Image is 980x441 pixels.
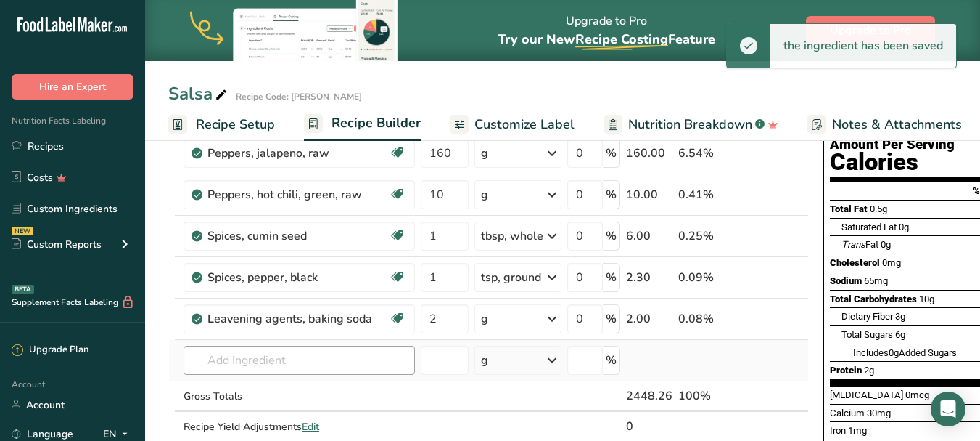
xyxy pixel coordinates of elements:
span: [MEDICAL_DATA] [830,389,903,400]
span: 30mg [867,408,891,418]
a: Recipe Setup [168,108,275,141]
span: Try our New Feature [498,31,715,48]
div: tbsp, whole [481,227,543,245]
div: Calories [830,152,955,173]
div: g [481,352,488,369]
a: Customize Label [450,108,575,141]
div: 2448.26 [626,387,672,405]
span: 0g [899,222,909,232]
button: Upgrade to Pro [806,16,935,45]
span: Protein [830,365,862,376]
div: Gross Totals [184,389,415,404]
div: 6.54% [678,145,740,162]
div: g [481,310,488,328]
div: 2.30 [626,269,672,286]
span: Recipe Builder [332,113,421,133]
button: Hire an Expert [12,74,133,100]
span: 2g [864,365,874,376]
span: 0mg [882,257,901,268]
div: 2.00 [626,310,672,328]
a: Recipe Builder [304,107,421,142]
span: 1mg [848,425,867,436]
div: 0.25% [678,227,740,245]
span: Iron [830,425,846,436]
span: 65mg [864,275,888,286]
span: 0g [889,347,899,358]
span: Recipe Costing [575,31,668,48]
div: Upgrade Plan [12,343,88,357]
div: Custom Reports [12,237,102,252]
input: Add Ingredient [184,346,415,375]
div: Peppers, jalapeno, raw [207,145,389,162]
span: Includes Added Sugars [853,347,957,358]
span: 0mcg [905,389,929,400]
div: 0.09% [678,269,740,286]
div: the ingredient has been saved [770,24,956,68]
div: NEW [12,227,33,235]
a: Nutrition Breakdown [604,108,778,141]
span: Customize Label [474,115,575,134]
div: Upgrade to Pro [498,1,715,61]
span: Saturated Fat [841,222,897,232]
span: 10g [919,294,934,304]
div: g [481,186,488,203]
div: Recipe Yield Adjustments [184,419,415,434]
div: 0 [626,418,672,435]
span: Dietary Fiber [841,311,893,322]
span: 0g [881,239,891,250]
div: Spices, pepper, black [207,269,389,286]
span: Nutrition Breakdown [628,115,752,134]
span: 0.5g [870,203,887,214]
span: Notes & Attachments [832,115,962,134]
span: 3g [895,311,905,322]
div: Peppers, hot chili, green, raw [207,186,389,203]
div: Salsa [168,81,230,107]
div: Recipe Code: [PERSON_NAME] [236,90,362,103]
span: Sodium [830,275,862,286]
div: Leavening agents, baking soda [207,310,389,328]
div: 0.08% [678,310,740,328]
div: 6.00 [626,227,672,245]
span: Cholesterol [830,257,880,268]
a: Notes & Attachments [807,108,962,141]
span: Total Carbohydrates [830,294,917,304]
span: Upgrade to Pro [830,22,911,39]
div: BETA [12,285,34,294]
span: Calcium [830,408,865,418]
span: Total Sugars [841,329,893,340]
div: Amount Per Serving [830,138,955,152]
div: Spices, cumin seed [207,227,389,245]
span: Recipe Setup [196,115,275,134]
span: 6g [895,329,905,340]
div: 100% [678,387,740,405]
div: tsp, ground [481,269,541,286]
i: Trans [841,239,865,250]
span: Fat [841,239,878,250]
div: g [481,145,488,162]
span: Total Fat [830,203,868,214]
div: 160.00 [626,145,672,162]
span: Edit [302,420,319,434]
div: 10.00 [626,186,672,203]
div: Open Intercom Messenger [931,392,965,426]
div: 0.41% [678,186,740,203]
